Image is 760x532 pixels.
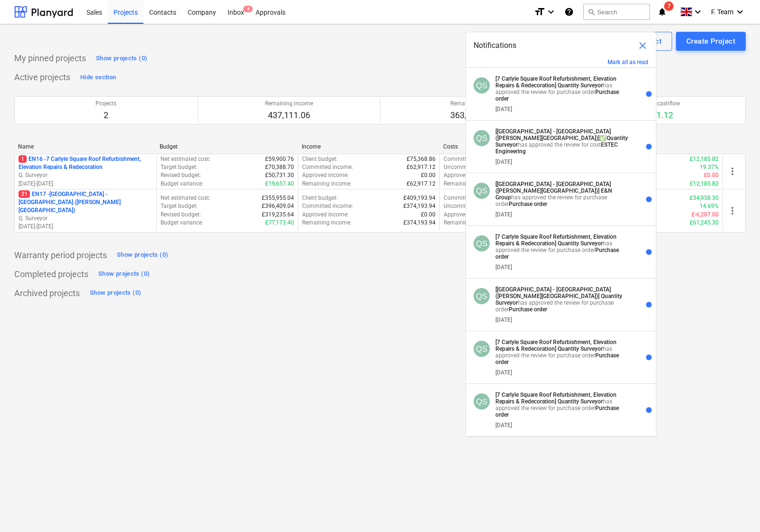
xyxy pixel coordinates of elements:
strong: [7 Carlyle Square Roof Refurbishment, Elevation Repairs & Redecoration] [495,339,617,352]
button: Show projects (0) [96,267,152,282]
button: Search [583,4,650,20]
span: 31 [19,190,30,198]
p: [DATE] - [DATE] [19,180,152,188]
p: 437,111.06 [265,110,313,121]
p: Approved income : [302,171,349,179]
div: Quantity Surveyor [474,393,490,410]
span: QS [476,397,487,406]
div: Budget [160,143,294,150]
p: Committed income : [302,163,353,171]
p: 363,679.94 [450,110,493,121]
p: has approved the review for purchase order [495,233,628,260]
p: Uncommitted costs : [444,202,495,210]
span: visibility [631,141,642,152]
span: QS [476,345,487,353]
p: £374,193.94 [403,219,436,227]
p: Net estimated cost : [161,194,210,202]
p: Committed income : [302,202,353,210]
strong: E&N Group [495,187,612,201]
p: Revised budget : [161,171,201,179]
p: £319,235.64 [262,211,294,219]
p: £62,917.12 [407,163,436,171]
span: visibility [631,404,642,416]
p: £374,193.94 [403,202,436,210]
strong: Purchase order [495,405,619,418]
span: QS [476,134,487,142]
p: £396,409.04 [262,202,294,210]
div: Hide section [80,72,116,83]
div: 31EN17 -[GEOGRAPHIC_DATA] - [GEOGRAPHIC_DATA] ([PERSON_NAME][GEOGRAPHIC_DATA])Q. Surveyor[DATE]-[... [19,190,152,231]
p: Committed costs : [444,155,489,163]
p: Active projects [14,72,70,83]
p: Committed costs : [444,194,489,202]
p: has approved the review for purchase order [495,181,628,207]
strong: Quantity Surveyor [495,293,622,306]
strong: [[GEOGRAPHIC_DATA] - [GEOGRAPHIC_DATA] ([PERSON_NAME][GEOGRAPHIC_DATA])] [495,286,611,299]
span: close [637,40,648,51]
div: Show projects (0) [98,269,150,280]
button: Show projects (0) [87,286,143,301]
strong: Quantity Surveyor [558,345,603,352]
div: Quantity Surveyor [474,341,490,357]
p: Approved income : [302,211,349,219]
div: [DATE] [495,211,512,218]
p: EN16 - 7 Carlyle Square Roof Refurbishment, Elevation Repairs & Redecoration [19,155,152,171]
div: Quantity Surveyor [474,288,490,304]
p: 14.69% [700,202,719,210]
p: £12,185.82 [690,180,719,188]
div: Show projects (0) [96,53,147,64]
p: £12,185.82 [690,155,719,163]
span: F. Team [711,8,733,16]
p: Uncommitted costs : [444,163,495,171]
p: Projects [95,100,116,108]
span: QS [476,292,487,300]
p: Budget variance : [161,180,203,188]
span: more_vert [727,166,738,177]
p: £0.00 [421,211,436,219]
span: 7 [664,1,674,11]
p: £70,388.70 [265,163,294,171]
p: £59,900.76 [265,155,294,163]
p: £19,657.40 [265,180,294,188]
p: £61,245.30 [690,219,719,227]
p: Q. Surveyor [19,171,152,179]
p: £54,958.30 [690,194,719,202]
div: [DATE] [495,422,512,429]
p: My pinned projects [14,53,86,64]
div: Show projects (0) [117,250,168,261]
strong: Purchase order [509,201,547,207]
p: £0.00 [421,171,436,179]
p: Completed projects [14,269,88,280]
button: Hide section [78,70,118,85]
p: has approved the review for purchase order [495,286,628,313]
p: £355,955.04 [262,194,294,202]
p: Remaining costs [450,100,493,108]
span: QS [476,239,487,248]
strong: [[GEOGRAPHIC_DATA] - [GEOGRAPHIC_DATA] ([PERSON_NAME][GEOGRAPHIC_DATA])] [495,181,611,194]
div: Quantity Surveyor [474,183,490,199]
div: Quantity Surveyor [474,130,490,146]
div: Show projects (0) [90,288,141,299]
span: visibility [631,246,642,258]
strong: Quantity Surveyor [558,398,603,405]
div: Quantity Surveyor [474,77,490,93]
strong: Quantity Surveyor [558,240,603,247]
i: keyboard_arrow_down [692,6,703,18]
p: Remaining income : [302,219,351,227]
strong: Purchase order [495,352,619,365]
p: Remaining costs : [444,219,488,227]
p: Client budget : [302,194,338,202]
span: more_vert [727,205,738,216]
span: visibility [631,88,642,100]
span: 1 [19,155,27,163]
p: 2 [95,110,116,121]
strong: [[GEOGRAPHIC_DATA] - [GEOGRAPHIC_DATA] ([PERSON_NAME][GEOGRAPHIC_DATA])] [495,128,611,141]
div: [DATE] [495,264,512,271]
p: Approved costs : [444,211,485,219]
span: QS [476,187,487,195]
p: 19.37% [700,163,719,171]
div: [DATE] [495,159,512,165]
span: visibility [631,352,642,363]
button: Show projects (0) [114,248,171,263]
strong: ESTEC Engineering [495,141,618,155]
